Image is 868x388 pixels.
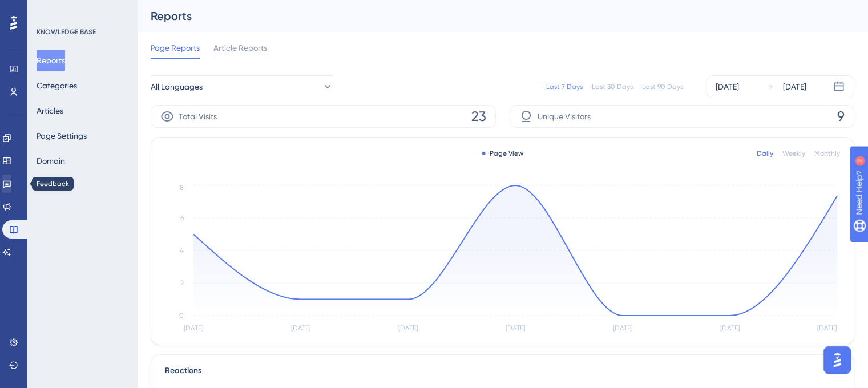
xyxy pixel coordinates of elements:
[9,198,219,232] div: Simay says…
[79,6,83,15] div: 2
[7,5,29,26] button: go back
[817,324,836,332] tspan: [DATE]
[9,232,219,269] div: UG says…
[642,82,683,91] div: Last 90 Days
[108,303,124,319] span: Great
[9,142,219,198] div: İlknur says…
[151,80,203,94] span: All Languages
[18,25,178,126] div: Umarım iyisindir. Konuyu ekibimize iletiyorum. İleride yapılacak güncellemelerde kesinlikle değer...
[9,232,187,268] div: Help [PERSON_NAME] understand how they’re doing:
[837,107,845,126] span: 9
[180,184,184,192] tspan: 8
[482,149,523,158] div: Page View
[196,333,214,351] button: Send a message…
[291,324,310,332] tspan: [DATE]
[179,312,184,320] tspan: 0
[9,1,219,142] div: Simay says…
[9,198,187,223] div: [PERSON_NAME] ederim. İyi haftalar! 😍
[37,126,87,146] button: Page Settings
[814,149,840,158] div: Monthly
[37,27,96,37] div: KNOWLEDGE BASE
[592,82,633,91] div: Last 30 Days
[54,303,70,319] span: Bad
[50,148,210,182] div: Merhaba teşekkür ederim umarım siz de iyisinizdir. Teşekkür ederim bilgi için. Kolay gelsin 😊
[538,110,591,123] span: Unique Visitors
[546,82,583,91] div: Last 7 Days
[132,301,153,321] span: Amazing
[184,324,203,332] tspan: [DATE]
[213,41,267,55] span: Article Reports
[151,75,333,98] button: All Languages
[9,269,219,381] div: UG says…
[9,1,187,132] div: Umarım iyisindir.Konuyu ekibimize iletiyorum. İleride yapılacak güncellemelerde kesinlikle değerl...
[37,100,63,121] button: Articles
[179,5,200,26] button: Home
[783,80,806,94] div: [DATE]
[18,205,177,216] div: [PERSON_NAME] ederim. İyi haftalar! 😍
[151,8,826,24] div: Reports
[716,80,739,94] div: [DATE]
[37,50,65,71] button: Reports
[55,14,142,26] p: The team can also help
[36,337,45,346] button: Gif picker
[165,364,840,378] div: Reactions
[27,3,71,17] span: Need Help?
[179,110,217,123] span: Total Visits
[471,107,486,126] span: 23
[37,176,62,196] button: Access
[720,324,740,332] tspan: [DATE]
[613,324,632,332] tspan: [DATE]
[27,303,43,319] span: Terrible
[820,343,854,377] iframe: UserGuiding AI Assistant Launcher
[18,239,178,261] div: Help [PERSON_NAME] understand how they’re doing:
[782,149,805,158] div: Weekly
[506,324,525,332] tspan: [DATE]
[54,337,63,346] button: Upload attachment
[81,303,97,319] span: OK
[55,6,68,14] h1: UG
[37,151,65,171] button: Domain
[180,214,184,222] tspan: 6
[37,75,77,96] button: Categories
[151,41,200,55] span: Page Reports
[33,6,51,25] img: Profile image for UG
[200,5,221,25] div: Close
[398,324,418,332] tspan: [DATE]
[41,142,219,189] div: Merhaba teşekkür ederim umarım siz de iyisinizdir. Teşekkür ederim bilgi için. Kolay gelsin 😊
[10,313,219,333] textarea: Message…
[757,149,773,158] div: Daily
[18,337,27,346] button: Emoji picker
[180,279,184,287] tspan: 2
[21,281,157,295] div: Rate your conversation
[180,246,184,254] tspan: 4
